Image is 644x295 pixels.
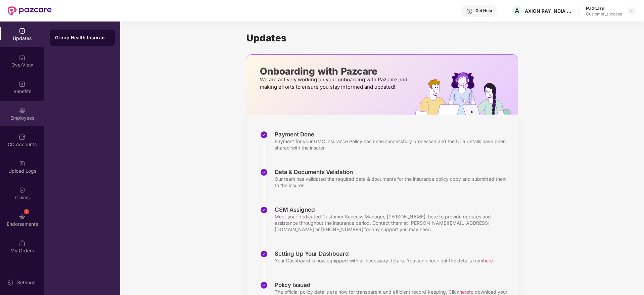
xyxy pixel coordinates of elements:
[260,131,268,139] img: svg+xml;base64,PHN2ZyBpZD0iU3RlcC1Eb25lLTMyeDMyIiB4bWxucz0iaHR0cDovL3d3dy53My5vcmcvMjAwMC9zdmciIH...
[19,213,26,220] img: svg+xml;base64,PHN2ZyBpZD0iRW5kb3JzZW1lbnRzIiB4bWxucz0iaHR0cDovL3d3dy53My5vcmcvMjAwMC9zdmciIHdpZH...
[586,5,622,11] div: Pazcare
[629,8,635,13] img: svg+xml;base64,PHN2ZyBpZD0iRHJvcGRvd24tMzJ4MzIiIHhtbG5zPSJodHRwOi8vd3d3LnczLm9yZy8yMDAwL3N2ZyIgd2...
[260,206,268,214] img: svg+xml;base64,PHN2ZyBpZD0iU3RlcC1Eb25lLTMyeDMyIiB4bWxucz0iaHR0cDovL3d3dy53My5vcmcvMjAwMC9zdmciIH...
[415,72,518,115] img: hrOnboarding
[466,8,473,15] img: svg+xml;base64,PHN2ZyBpZD0iSGVscC0zMngzMiIgeG1sbnM9Imh0dHA6Ly93d3cudzMub3JnLzIwMDAvc3ZnIiB3aWR0aD...
[586,11,622,17] div: Customer_success
[275,131,511,138] div: Payment Done
[515,7,519,15] span: A
[275,281,511,289] div: Policy Issued
[19,134,26,140] img: svg+xml;base64,PHN2ZyBpZD0iQ0RfQWNjb3VudHMiIGRhdGEtbmFtZT0iQ0QgQWNjb3VudHMiIHhtbG5zPSJodHRwOi8vd3...
[260,68,409,74] p: Onboarding with Pazcare
[275,257,493,264] div: Your Dashboard is now equipped with all necessary details. You can check out the details from
[19,54,26,61] img: svg+xml;base64,PHN2ZyBpZD0iSG9tZSIgeG1sbnM9Imh0dHA6Ly93d3cudzMub3JnLzIwMDAvc3ZnIiB3aWR0aD0iMjAiIG...
[19,240,26,247] img: svg+xml;base64,PHN2ZyBpZD0iTXlfT3JkZXJzIiBkYXRhLW5hbWU9Ik15IE9yZGVycyIgeG1sbnM9Imh0dHA6Ly93d3cudz...
[19,107,26,114] img: svg+xml;base64,PHN2ZyBpZD0iRW1wbG95ZWVzIiB4bWxucz0iaHR0cDovL3d3dy53My5vcmcvMjAwMC9zdmciIHdpZHRoPS...
[275,176,511,188] div: Our team has validated the required data & documents for the insurance policy copy and submitted ...
[19,160,26,167] img: svg+xml;base64,PHN2ZyBpZD0iVXBsb2FkX0xvZ3MiIGRhdGEtbmFtZT0iVXBsb2FkIExvZ3MiIHhtbG5zPSJodHRwOi8vd3...
[260,168,268,176] img: svg+xml;base64,PHN2ZyBpZD0iU3RlcC1Eb25lLTMyeDMyIiB4bWxucz0iaHR0cDovL3d3dy53My5vcmcvMjAwMC9zdmciIH...
[55,34,109,41] div: Group Health Insurance
[19,187,26,194] img: svg+xml;base64,PHN2ZyBpZD0iQ2xhaW0iIHhtbG5zPSJodHRwOi8vd3d3LnczLm9yZy8yMDAwL3N2ZyIgd2lkdGg9IjIwIi...
[24,209,29,214] div: 1
[19,28,26,34] img: svg+xml;base64,PHN2ZyBpZD0iVXBkYXRlZCIgeG1sbnM9Imh0dHA6Ly93d3cudzMub3JnLzIwMDAvc3ZnIiB3aWR0aD0iMj...
[459,289,469,295] span: here
[483,258,493,263] span: here
[7,279,14,286] img: svg+xml;base64,PHN2ZyBpZD0iU2V0dGluZy0yMHgyMCIgeG1sbnM9Imh0dHA6Ly93d3cudzMub3JnLzIwMDAvc3ZnIiB3aW...
[260,76,409,91] p: We are actively working on your onboarding with Pazcare and making efforts to ensure you stay inf...
[19,81,26,87] img: svg+xml;base64,PHN2ZyBpZD0iQmVuZWZpdHMiIHhtbG5zPSJodHRwOi8vd3d3LnczLm9yZy8yMDAwL3N2ZyIgd2lkdGg9Ij...
[275,138,511,151] div: Payment for your GMC Insurance Policy has been successfully processed and the UTR details have be...
[275,206,511,213] div: CSM Assigned
[260,281,268,289] img: svg+xml;base64,PHN2ZyBpZD0iU3RlcC1Eb25lLTMyeDMyIiB4bWxucz0iaHR0cDovL3d3dy53My5vcmcvMjAwMC9zdmciIH...
[246,32,518,44] h1: Updates
[260,250,268,258] img: svg+xml;base64,PHN2ZyBpZD0iU3RlcC1Eb25lLTMyeDMyIiB4bWxucz0iaHR0cDovL3d3dy53My5vcmcvMjAwMC9zdmciIH...
[475,8,492,13] div: Get Help
[275,250,493,257] div: Setting Up Your Dashboard
[15,279,37,286] div: Settings
[525,8,572,14] div: AXION RAY INDIA PRIVATE LIMITED
[275,213,511,233] div: Meet your dedicated Customer Success Manager, [PERSON_NAME], here to provide updates and assistan...
[275,168,511,176] div: Data & Documents Validation
[8,6,52,15] img: New Pazcare Logo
